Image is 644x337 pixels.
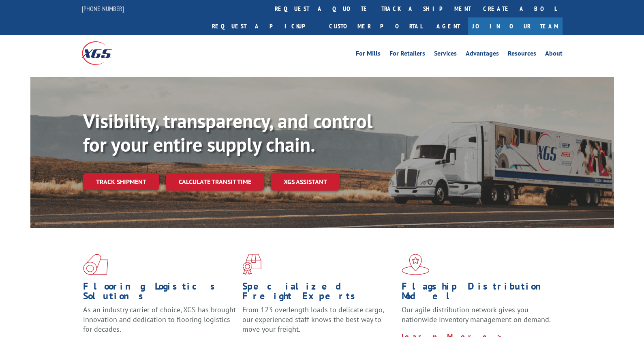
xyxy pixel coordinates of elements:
[428,17,468,35] a: Agent
[356,50,381,59] a: For Mills
[83,254,108,275] img: xgs-icon-total-supply-chain-intelligence-red
[434,50,457,59] a: Services
[545,50,563,59] a: About
[508,50,536,59] a: Resources
[402,281,555,305] h1: Flagship Distribution Model
[402,254,430,275] img: xgs-icon-flagship-distribution-model-red
[242,281,396,305] h1: Specialized Freight Experts
[402,305,551,324] span: Our agile distribution network gives you nationwide inventory management on demand.
[271,173,340,191] a: XGS ASSISTANT
[83,173,159,190] a: Track shipment
[389,50,425,59] a: For Retailers
[166,173,264,191] a: Calculate transit time
[468,17,563,35] a: Join Our Team
[82,4,124,13] a: [PHONE_NUMBER]
[83,281,236,305] h1: Flooring Logistics Solutions
[206,17,323,35] a: Request a pickup
[242,254,261,275] img: xgs-icon-focused-on-flooring-red
[83,305,236,334] span: As an industry carrier of choice, XGS has brought innovation and dedication to flooring logistics...
[83,108,372,157] b: Visibility, transparency, and control for your entire supply chain.
[323,17,428,35] a: Customer Portal
[466,50,499,59] a: Advantages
